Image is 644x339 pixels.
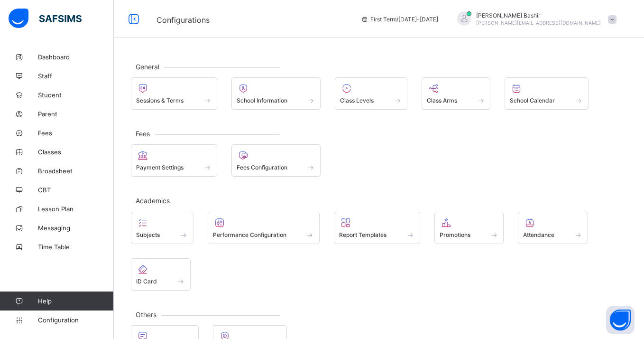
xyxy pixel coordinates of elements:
span: CBT [38,186,114,194]
span: School Calendar [510,97,555,104]
span: Others [131,311,161,319]
span: Staff [38,72,114,80]
div: Promotions [434,212,504,244]
span: Subjects [136,231,160,238]
span: Payment Settings [136,164,184,171]
span: Report Templates [339,231,386,238]
div: School Calendar [505,77,589,110]
span: Lesson Plan [38,205,114,213]
div: Subjects [131,212,193,244]
div: Fees Configuration [231,144,321,177]
span: Class Arms [427,97,457,104]
span: [PERSON_NAME][EMAIL_ADDRESS][DOMAIN_NAME] [476,20,601,26]
div: Class Levels [335,77,407,110]
span: Attendance [523,231,554,238]
span: Student [38,91,114,99]
span: General [131,63,164,71]
div: Performance Configuration [208,212,320,244]
span: Configuration [38,316,113,324]
div: ID Card [131,258,191,291]
span: Configurations [156,15,210,25]
button: Open asap [606,306,635,334]
span: Fees [38,129,114,137]
div: Attendance [518,212,588,244]
div: HamidBashir [448,11,621,27]
span: [PERSON_NAME] Bashir [476,12,601,19]
div: Payment Settings [131,144,217,177]
div: School Information [231,77,321,110]
div: Report Templates [334,212,420,244]
div: Class Arms [422,77,491,110]
span: Help [38,297,113,305]
span: ID Card [136,278,157,285]
span: Dashboard [38,53,114,61]
span: Class Levels [340,97,374,104]
span: Performance Configuration [213,231,286,238]
span: Fees [131,130,155,138]
div: Sessions & Terms [131,77,217,110]
span: Academics [131,197,175,205]
span: Sessions & Terms [136,97,184,104]
span: Parent [38,110,114,118]
span: Broadsheet [38,167,114,175]
span: Fees Configuration [237,164,287,171]
span: session/term information [361,16,438,23]
span: School Information [237,97,287,104]
span: Classes [38,148,114,156]
img: safsims [9,9,82,28]
span: Messaging [38,224,114,232]
span: Promotions [440,231,470,238]
span: Time Table [38,243,114,251]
